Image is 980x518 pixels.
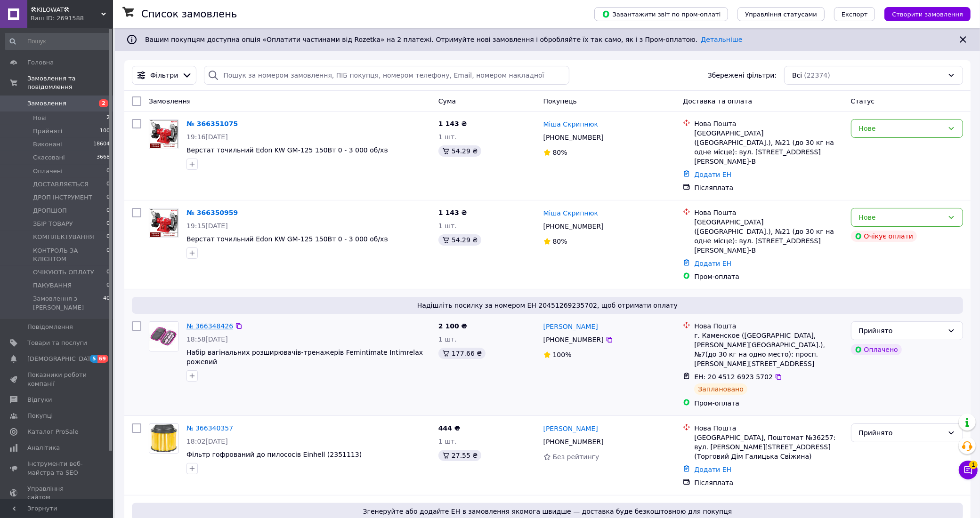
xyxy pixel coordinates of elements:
[145,36,742,43] span: Вашим покупцям доступна опція «Оплатити частинами від Rozetka» на 2 платежі. Отримуйте нові замов...
[186,438,228,445] span: 18:02[DATE]
[186,209,238,216] a: № 366350959
[31,14,113,23] div: Ваш ID: 2691588
[959,461,978,479] button: Чат з покупцем1
[553,453,599,461] span: Без рейтингу
[97,355,108,363] span: 69
[438,424,460,432] span: 444 ₴
[150,424,178,453] img: Фото товару
[543,120,599,129] a: Міша Скрипнюк
[186,451,362,458] a: Фільтр гофрований до пилососів Einhell (2351113)
[694,478,843,487] div: Післяплата
[186,335,228,343] span: 18:58[DATE]
[27,355,97,363] span: [DEMOGRAPHIC_DATA]
[27,396,52,404] span: Відгуки
[106,180,110,189] span: 0
[90,355,97,363] span: 5
[106,247,110,263] span: 0
[33,220,73,228] span: ЗБІР ТОВАРУ
[149,97,191,105] span: Замовлення
[553,238,567,245] span: 80%
[33,114,47,122] span: Нові
[438,348,486,359] div: 177.66 ₴
[33,180,89,189] span: ДОСТАВЛЯЄТЬСЯ
[33,268,94,277] span: ОЧІКУЮТЬ ОПЛАТУ
[33,281,72,290] span: ПАКУВАННЯ
[694,260,731,267] a: Додати ЕН
[553,351,572,359] span: 100%
[27,58,54,67] span: Головна
[149,208,179,238] a: Фото товару
[33,207,67,215] span: ДРОПШОП
[553,149,567,156] span: 80%
[186,146,388,154] a: Верстат точильний Edon KW GM-125 150Вт 0 - 3 000 об/хв
[186,120,238,128] a: № 366351075
[542,220,606,233] div: [PHONE_NUMBER]
[694,208,843,217] div: Нова Пошта
[701,36,743,43] a: Детальніше
[27,444,60,452] span: Аналітика
[27,323,73,331] span: Повідомлення
[186,349,423,366] a: Набір вагінальних розширювачів-тренажерів Femintimate Intimrelax рожевий
[106,207,110,215] span: 0
[33,140,62,149] span: Виконані
[106,220,110,228] span: 0
[141,8,237,20] h1: Список замовлень
[859,212,944,223] div: Нове
[892,11,963,18] span: Створити замовлення
[27,99,66,108] span: Замовлення
[31,6,101,14] span: 🛠KILOWAT🛠
[106,193,110,202] span: 0
[438,438,457,445] span: 1 шт.
[438,209,467,216] span: 1 143 ₴
[149,119,179,149] a: Фото товару
[438,322,467,330] span: 2 100 ₴
[542,131,606,144] div: [PHONE_NUMBER]
[93,140,110,149] span: 18604
[99,99,108,107] span: 2
[33,167,63,175] span: Оплачені
[875,10,971,17] a: Створити замовлення
[100,127,110,135] span: 100
[859,428,944,438] div: Прийнято
[851,344,902,355] div: Оплачено
[27,428,78,436] span: Каталог ProSale
[694,398,843,408] div: Пром-оплата
[694,217,843,255] div: [GEOGRAPHIC_DATA] ([GEOGRAPHIC_DATA].), №21 (до 30 кг на одне місце): вул. [STREET_ADDRESS][PERSO...
[106,114,110,122] span: 2
[106,268,110,277] span: 0
[106,233,110,241] span: 0
[33,153,65,162] span: Скасовані
[694,466,731,473] a: Додати ЕН
[27,74,113,91] span: Замовлення та повідомлення
[33,247,106,263] span: КОНТРОЛЬ ЗА КЛІЄНТОМ
[33,295,103,311] span: Замовлення з [PERSON_NAME]
[27,485,87,502] span: Управління сайтом
[851,231,917,242] div: Очікує оплати
[438,234,481,246] div: 54.29 ₴
[150,71,178,80] span: Фільтри
[737,7,825,21] button: Управління статусами
[543,322,598,331] a: [PERSON_NAME]
[186,235,388,243] a: Верстат точильний Edon KW GM-125 150Вт 0 - 3 000 об/хв
[438,145,481,157] div: 54.29 ₴
[438,450,481,461] div: 27.55 ₴
[694,373,773,381] span: ЕН: 20 4512 6923 5702
[859,123,944,134] div: Нове
[683,97,752,105] span: Доставка та оплата
[859,326,944,336] div: Прийнято
[27,412,53,420] span: Покупці
[851,97,875,105] span: Статус
[542,333,606,346] div: [PHONE_NUMBER]
[136,301,959,310] span: Надішліть посилку за номером ЕН 20451269235702, щоб отримати оплату
[543,424,598,433] a: [PERSON_NAME]
[694,383,747,395] div: Заплановано
[149,322,178,351] img: Фото товару
[186,322,233,330] a: № 366348426
[186,222,228,230] span: 19:15[DATE]
[149,423,179,454] a: Фото товару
